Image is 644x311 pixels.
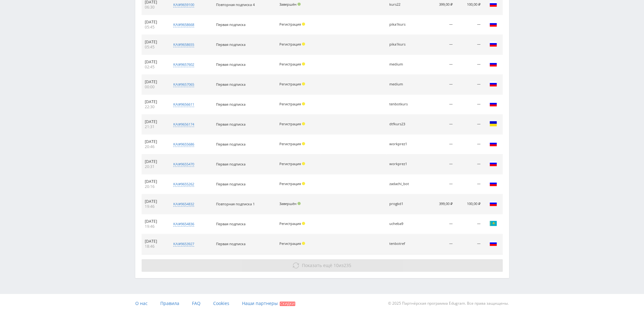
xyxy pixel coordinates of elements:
span: Первая подписка [216,62,245,67]
td: — [422,95,456,115]
span: Холд [302,42,305,46]
div: workprez1 [389,162,418,166]
td: — [456,154,483,174]
img: rus.png [489,140,497,147]
div: kurs22 [389,3,418,7]
div: [DATE] [145,239,164,244]
img: ukr.png [489,120,497,128]
td: — [456,35,483,55]
span: 235 [344,262,351,268]
span: Регистрация [279,22,301,27]
td: — [456,115,483,134]
span: Холд [302,222,305,225]
div: [DATE] [145,99,164,104]
div: 06:30 [145,5,164,10]
span: Регистрация [279,181,301,186]
div: kai#9653927 [173,241,194,246]
td: — [456,95,483,115]
td: — [422,75,456,95]
div: 18:46 [145,244,164,249]
div: [DATE] [145,179,164,184]
img: rus.png [489,200,497,207]
td: — [422,35,456,55]
div: tenbotkurs [389,102,418,106]
span: 10 [334,262,339,268]
div: kai#9658668 [173,22,194,27]
td: — [422,115,456,134]
div: 20:46 [145,144,164,149]
span: Регистрация [279,62,301,66]
td: — [456,234,483,254]
span: Регистрация [279,121,301,126]
td: — [456,55,483,75]
span: Повторная подписка 4 [216,2,255,7]
div: 21:31 [145,124,164,129]
img: rus.png [489,40,497,48]
span: Регистрация [279,241,301,246]
div: kai#9657065 [173,82,194,87]
span: Первая подписка [216,82,245,87]
img: rus.png [489,100,497,108]
div: [DATE] [145,139,164,144]
div: zadachi_bot [389,182,418,186]
span: Холд [302,62,305,65]
td: 399,00 ₽ [422,194,456,214]
td: 100,00 ₽ [456,194,483,214]
div: 19:46 [145,224,164,229]
span: Холд [302,242,305,245]
span: Первая подписка [216,42,245,47]
span: О нас [135,300,148,306]
div: [DATE] [145,59,164,65]
img: rus.png [489,180,497,187]
td: — [422,134,456,154]
img: rus.png [489,0,497,8]
div: [DATE] [145,40,164,45]
div: pika1kurs [389,42,418,47]
td: — [422,154,456,174]
td: — [422,214,456,234]
span: Холд [302,162,305,165]
div: dtfkurs23 [389,122,418,126]
div: 00:00 [145,84,164,90]
div: 22:30 [145,104,164,109]
span: Наши партнеры [242,300,278,306]
span: Завершён [279,2,296,7]
span: Cookies [213,300,229,306]
div: 20:31 [145,164,164,169]
span: Холд [302,142,305,145]
div: kai#9656611 [173,102,194,107]
img: kaz.png [489,220,497,227]
div: pika1kurs [389,22,418,27]
span: Повторная подписка 1 [216,202,255,206]
div: medium [389,62,418,66]
td: — [456,75,483,95]
div: [DATE] [145,20,164,25]
div: [DATE] [145,219,164,224]
span: Подтвержден [297,202,301,205]
div: 05:45 [145,45,164,50]
img: rus.png [489,80,497,88]
td: — [422,174,456,194]
div: [DATE] [145,199,164,204]
div: kai#9654836 [173,221,194,227]
div: kai#9658655 [173,42,194,47]
img: rus.png [489,160,497,167]
span: из [302,262,351,268]
td: — [456,134,483,154]
span: Первая подписка [216,22,245,27]
div: [DATE] [145,159,164,164]
span: Регистрация [279,221,301,226]
span: Скидки [280,302,295,306]
div: 19:46 [145,204,164,209]
span: Завершён [279,201,296,206]
span: Первая подписка [216,221,245,226]
div: 20:16 [145,184,164,189]
div: kai#9655686 [173,142,194,147]
span: Холд [302,102,305,105]
div: [DATE] [145,79,164,84]
div: kai#9656174 [173,122,194,127]
td: — [422,234,456,254]
div: tenbotref [389,242,418,246]
div: progkd1 [389,202,418,206]
span: Показать ещё [302,262,332,268]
